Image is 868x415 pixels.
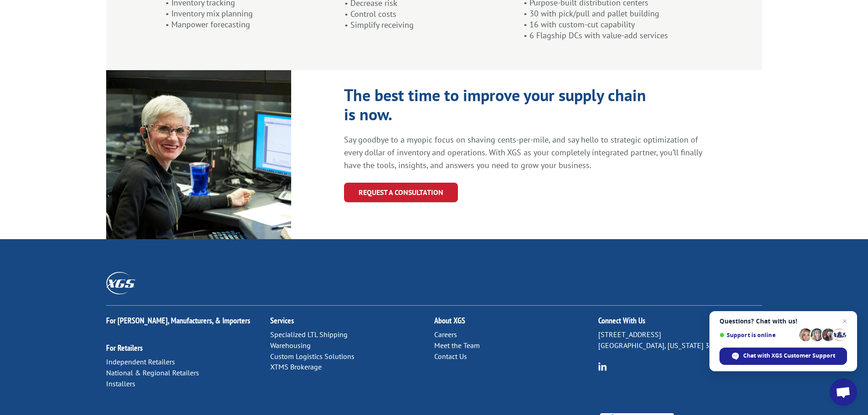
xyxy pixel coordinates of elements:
img: XGS_Expert_Consultant [106,70,291,239]
a: National & Regional Retailers [106,368,199,377]
a: For [PERSON_NAME], Manufacturers, & Importers [106,315,250,326]
div: Chat with XGS Customer Support [719,348,847,365]
span: Support is online [719,332,796,338]
span: Close chat [839,316,850,327]
a: Meet the Team [434,341,480,350]
a: Installers [106,379,135,388]
h1: The best time to improve your supply chain is now. [344,86,654,128]
p: [STREET_ADDRESS] [GEOGRAPHIC_DATA], [US_STATE] 37421 [598,329,762,351]
a: XTMS Brokerage [270,362,322,371]
a: About XGS [434,315,465,326]
a: Contact Us [434,352,467,361]
h2: Connect With Us [598,317,762,329]
img: XGS_Logos_ALL_2024_All_White [106,272,135,294]
img: group-6 [598,362,607,371]
a: Warehousing [270,341,311,350]
a: Custom Logistics Solutions [270,352,354,361]
a: For Retailers [106,343,143,353]
span: Chat with XGS Customer Support [743,352,835,360]
a: Independent Retailers [106,357,175,366]
p: Say goodbye to a myopic focus on shaving cents-per-mile, and say hello to strategic optimization ... [344,133,704,172]
a: Specialized LTL Shipping [270,330,348,339]
a: Services [270,315,294,326]
a: Careers [434,330,457,339]
span: Questions? Chat with us! [719,318,847,325]
a: REQUEST A CONSULTATION [344,183,458,202]
div: Open chat [830,379,857,406]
